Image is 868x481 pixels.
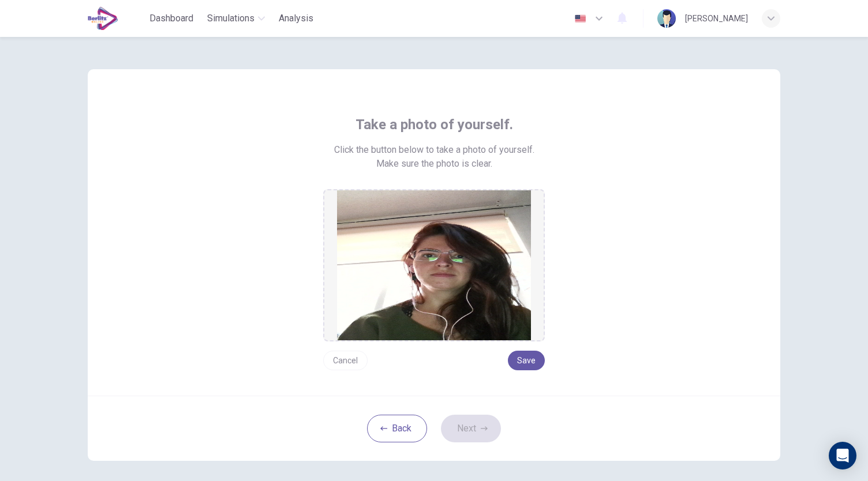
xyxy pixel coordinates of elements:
[88,7,118,30] img: EduSynch logo
[323,351,368,370] button: Cancel
[274,8,318,29] button: Analysis
[657,9,676,28] img: Profile picture
[376,157,492,171] span: Make sure the photo is clear.
[203,8,270,29] button: Simulations
[279,12,313,25] span: Analysis
[337,190,531,340] img: preview screemshot
[367,415,427,442] button: Back
[356,115,513,134] span: Take a photo of yourself.
[508,351,545,370] button: Save
[88,7,145,30] a: EduSynch logo
[573,14,588,23] img: en
[334,143,534,157] span: Click the button below to take a photo of yourself.
[145,8,198,29] button: Dashboard
[149,12,193,25] span: Dashboard
[829,442,856,469] div: Open Intercom Messenger
[207,12,255,25] span: Simulations
[685,12,748,25] div: [PERSON_NAME]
